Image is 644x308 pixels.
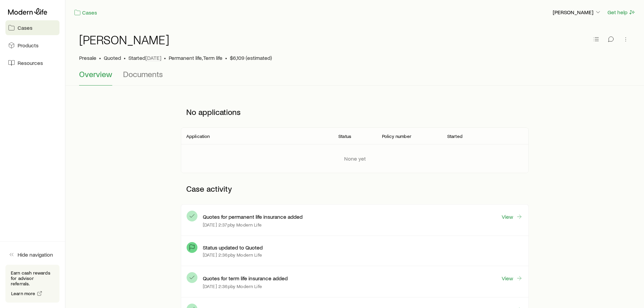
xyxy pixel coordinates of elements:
[18,24,32,31] span: Cases
[18,60,43,66] span: Resources
[203,222,262,228] p: [DATE] 2:37p by Modern Life
[18,42,39,49] span: Products
[79,54,96,61] p: Presale
[552,8,602,17] button: [PERSON_NAME]
[169,54,222,61] span: Permanent life, Term life
[501,275,523,282] a: View
[79,33,169,46] h1: [PERSON_NAME]
[203,284,262,289] p: [DATE] 2:36p by Modern Life
[74,9,97,17] a: Cases
[203,213,303,220] p: Quotes for permanent life insurance added
[203,252,262,258] p: [DATE] 2:36p by Modern Life
[124,54,126,61] span: •
[5,55,59,70] a: Resources
[186,134,210,139] p: Application
[79,69,630,86] div: Case details tabs
[607,8,636,16] button: Get help
[123,69,163,79] span: Documents
[447,134,462,139] p: Started
[164,54,166,61] span: •
[5,247,59,262] button: Hide navigation
[79,69,112,79] span: Overview
[203,275,288,282] p: Quotes for term life insurance added
[181,179,529,199] p: Case activity
[382,134,411,139] p: Policy number
[11,270,54,286] p: Earn cash rewards for advisor referrals.
[501,213,523,220] a: View
[5,20,59,35] a: Cases
[5,265,59,303] div: Earn cash rewards for advisor referrals.Learn more
[145,54,161,61] span: [DATE]
[230,54,272,61] span: $6,109 (estimated)
[5,38,59,53] a: Products
[225,54,227,61] span: •
[128,54,161,61] p: Started
[203,244,263,251] p: Status updated to Quoted
[553,9,601,16] p: [PERSON_NAME]
[181,102,529,122] p: No applications
[99,54,101,61] span: •
[104,54,121,61] span: Quoted
[11,291,35,296] span: Learn more
[344,155,366,162] p: None yet
[18,251,53,258] span: Hide navigation
[338,134,351,139] p: Status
